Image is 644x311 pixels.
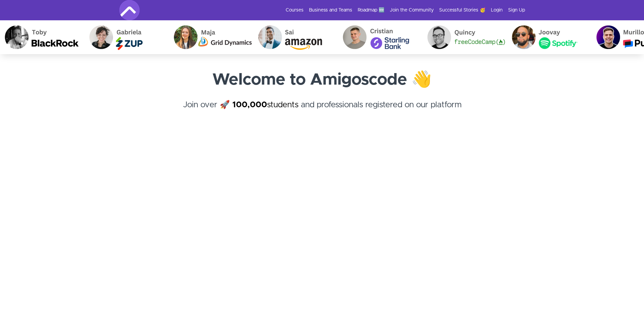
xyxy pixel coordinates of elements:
[119,99,525,123] h4: Join over 🚀 and professionals registered on our platform
[83,20,168,54] img: Gabriela
[168,20,252,54] img: Maja
[390,7,434,14] a: Join the Community
[421,20,506,54] img: Quincy
[286,7,304,14] a: Courses
[212,72,432,88] strong: Welcome to Amigoscode 👋
[252,20,337,54] img: Sai
[491,7,503,14] a: Login
[232,101,299,109] a: 100,000students
[309,7,352,14] a: Business and Teams
[358,7,384,14] a: Roadmap 🆕
[439,7,485,14] a: Successful Stories 🥳
[508,7,525,14] a: Sign Up
[232,101,267,109] strong: 100,000
[506,20,590,54] img: Joovay
[337,20,421,54] img: Cristian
